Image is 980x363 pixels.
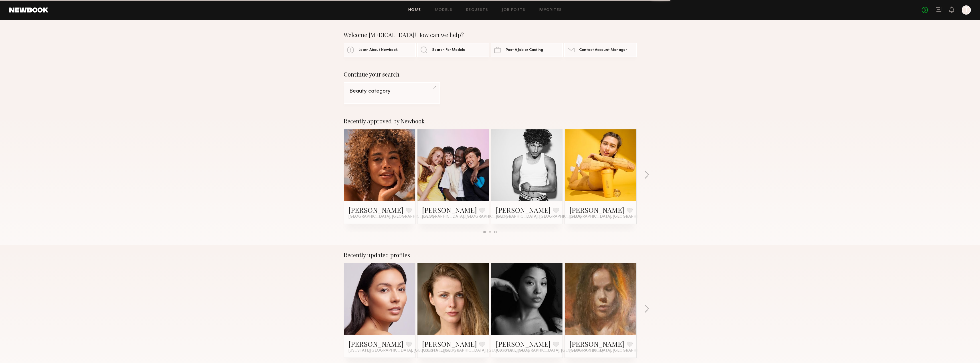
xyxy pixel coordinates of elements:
[349,348,456,353] span: [US_STATE][GEOGRAPHIC_DATA], [GEOGRAPHIC_DATA]
[422,214,507,219] span: [GEOGRAPHIC_DATA], [GEOGRAPHIC_DATA]
[344,118,637,125] div: Recently approved by Newbook
[344,31,637,38] div: Welcome [MEDICAL_DATA]! How can we help?
[432,48,465,52] span: Search For Models
[417,43,489,57] a: Search For Models
[564,43,636,57] a: Contact Account Manager
[539,8,562,12] a: Favorites
[344,252,637,258] div: Recently updated profiles
[502,8,526,12] a: Job Posts
[344,43,416,57] a: Learn About Newbook
[349,89,434,94] div: Beauty category
[349,205,403,214] a: [PERSON_NAME]
[569,339,624,348] a: [PERSON_NAME]
[435,8,452,12] a: Models
[569,348,655,353] span: [GEOGRAPHIC_DATA], [GEOGRAPHIC_DATA]
[349,214,434,219] span: [GEOGRAPHIC_DATA], [GEOGRAPHIC_DATA]
[491,43,563,57] a: Post A Job or Casting
[496,214,581,219] span: [GEOGRAPHIC_DATA], [GEOGRAPHIC_DATA]
[466,8,488,12] a: Requests
[579,48,627,52] span: Contact Account Manager
[344,82,440,104] a: Beauty category
[422,348,529,353] span: [US_STATE][GEOGRAPHIC_DATA], [GEOGRAPHIC_DATA]
[496,348,603,353] span: [US_STATE][GEOGRAPHIC_DATA], [GEOGRAPHIC_DATA]
[422,339,477,348] a: [PERSON_NAME]
[962,5,971,15] a: T
[359,48,398,52] span: Learn About Newbook
[569,214,655,219] span: [GEOGRAPHIC_DATA], [GEOGRAPHIC_DATA]
[569,205,624,214] a: [PERSON_NAME]
[496,339,551,348] a: [PERSON_NAME]
[344,71,637,78] div: Continue your search
[506,48,543,52] span: Post A Job or Casting
[349,339,403,348] a: [PERSON_NAME]
[408,8,421,12] a: Home
[422,205,477,214] a: [PERSON_NAME]
[496,205,551,214] a: [PERSON_NAME]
